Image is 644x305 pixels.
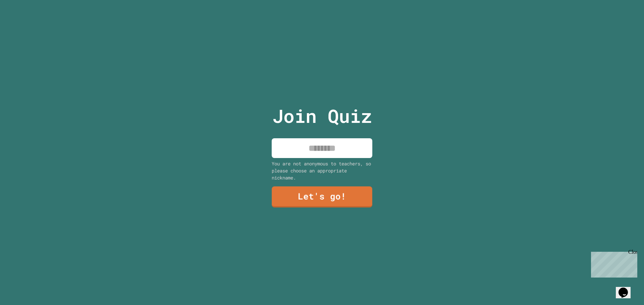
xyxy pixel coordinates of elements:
[3,3,46,43] div: Chat with us now!Close
[272,102,372,130] p: Join Quiz
[588,249,637,278] iframe: chat widget
[272,186,372,208] a: Let's go!
[616,278,637,298] iframe: chat widget
[272,160,372,181] div: You are not anonymous to teachers, so please choose an appropriate nickname.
